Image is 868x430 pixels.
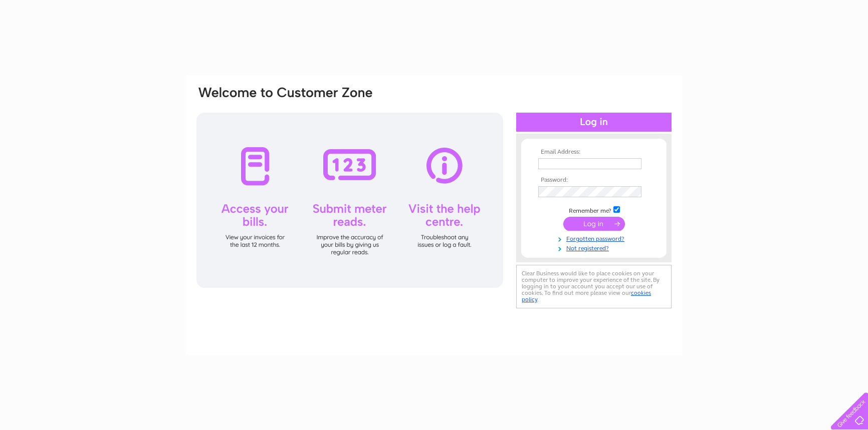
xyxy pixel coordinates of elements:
[536,149,652,156] th: Email Address:
[538,233,652,243] a: Forgotten password?
[516,265,672,308] div: Clear Business would like to place cookies on your computer to improve your experience of the sit...
[536,205,652,215] td: Remember me?
[538,243,652,252] a: Not registered?
[536,177,652,184] th: Password:
[563,217,625,231] input: Submit
[522,289,651,303] a: cookies policy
